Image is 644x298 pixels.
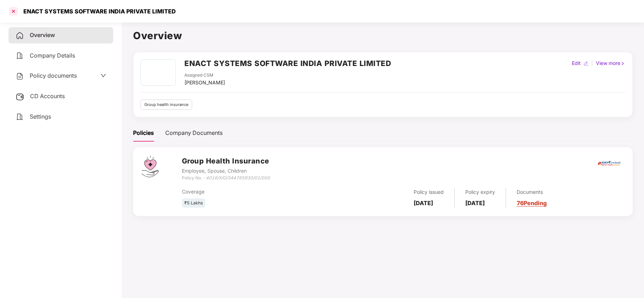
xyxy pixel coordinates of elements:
[465,199,485,207] b: [DATE]
[596,159,622,168] img: icici.png
[620,61,625,66] img: rightIcon
[140,100,192,110] div: Group health insurance
[206,175,270,180] i: 4016/X/O/344765930/01/000
[19,8,176,15] div: ENACT SYSTEMS SOFTWARE INDIA PRIVATE LIMITED
[100,73,106,78] span: down
[182,198,205,208] div: ₹5 Lakhs
[570,59,582,67] div: Edit
[30,52,75,59] span: Company Details
[182,175,270,181] div: Policy No. -
[182,156,270,167] h3: Group Health Insurance
[414,188,444,196] div: Policy issued
[30,93,65,100] span: CD Accounts
[142,156,159,177] img: svg+xml;base64,PHN2ZyB4bWxucz0iaHR0cDovL3d3dy53My5vcmcvMjAwMC9zdmciIHdpZHRoPSI0Ny43MTQiIGhlaWdodD...
[465,188,495,196] div: Policy expiry
[184,72,225,79] div: Assigned CSM
[182,167,270,175] div: Employee, Spouse, Children
[16,52,24,60] img: svg+xml;base64,PHN2ZyB4bWxucz0iaHR0cDovL3d3dy53My5vcmcvMjAwMC9zdmciIHdpZHRoPSIyNCIgaGVpZ2h0PSIyNC...
[165,129,223,137] div: Company Documents
[517,199,547,207] a: 76 Pending
[583,61,588,66] img: editIcon
[517,188,547,196] div: Documents
[16,31,24,40] img: svg+xml;base64,PHN2ZyB4bWxucz0iaHR0cDovL3d3dy53My5vcmcvMjAwMC9zdmciIHdpZHRoPSIyNCIgaGVpZ2h0PSIyNC...
[184,58,391,69] h2: ENACT SYSTEMS SOFTWARE INDIA PRIVATE LIMITED
[182,188,329,196] div: Coverage
[16,72,24,81] img: svg+xml;base64,PHN2ZyB4bWxucz0iaHR0cDovL3d3dy53My5vcmcvMjAwMC9zdmciIHdpZHRoPSIyNCIgaGVpZ2h0PSIyNC...
[16,93,24,101] img: svg+xml;base64,PHN2ZyB3aWR0aD0iMjUiIGhlaWdodD0iMjQiIHZpZXdCb3g9IjAgMCAyNSAyNCIgZmlsbD0ibm9uZSIgeG...
[30,113,51,120] span: Settings
[590,59,594,67] div: |
[30,72,77,79] span: Policy documents
[184,79,225,87] div: [PERSON_NAME]
[30,31,55,38] span: Overview
[133,129,154,137] div: Policies
[16,113,24,121] img: svg+xml;base64,PHN2ZyB4bWxucz0iaHR0cDovL3d3dy53My5vcmcvMjAwMC9zdmciIHdpZHRoPSIyNCIgaGVpZ2h0PSIyNC...
[594,59,627,67] div: View more
[133,28,633,43] h1: Overview
[414,199,433,207] b: [DATE]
